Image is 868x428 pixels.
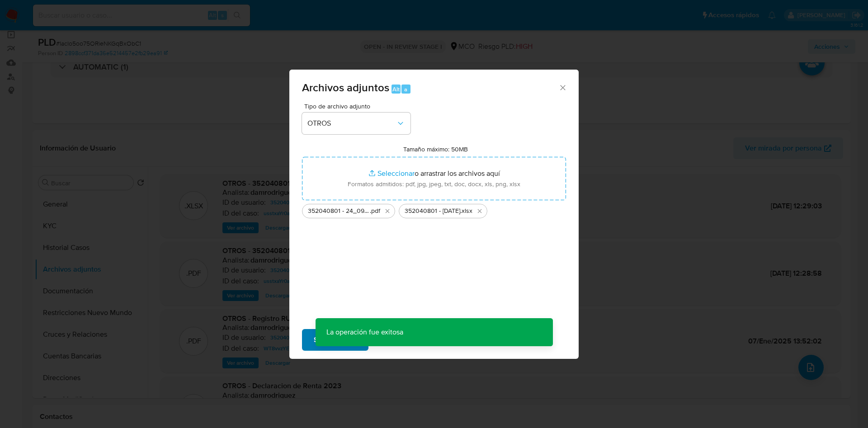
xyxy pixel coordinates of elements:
[382,206,393,216] button: Eliminar 352040801 - 24_09_2025.pdf
[403,145,468,153] label: Tamaño máximo: 50MB
[302,200,566,218] ul: Archivos seleccionados
[302,80,389,95] span: Archivos adjuntos
[370,207,380,216] span: .pdf
[308,207,370,216] span: 352040801 - 24_09_2025
[404,85,407,94] span: a
[558,83,566,91] button: Cerrar
[392,85,400,94] span: Alt
[384,330,413,350] span: Cancelar
[304,103,413,109] span: Tipo de archivo adjunto
[302,113,410,134] button: OTROS
[405,207,460,216] span: 352040801 - [DATE]
[307,119,396,128] span: OTROS
[460,207,472,216] span: .xlsx
[474,206,485,216] button: Eliminar 352040801 - 24-09-2025.xlsx
[302,329,368,351] button: Subir archivo
[314,330,357,350] span: Subir archivo
[316,318,414,346] p: La operación fue exitosa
